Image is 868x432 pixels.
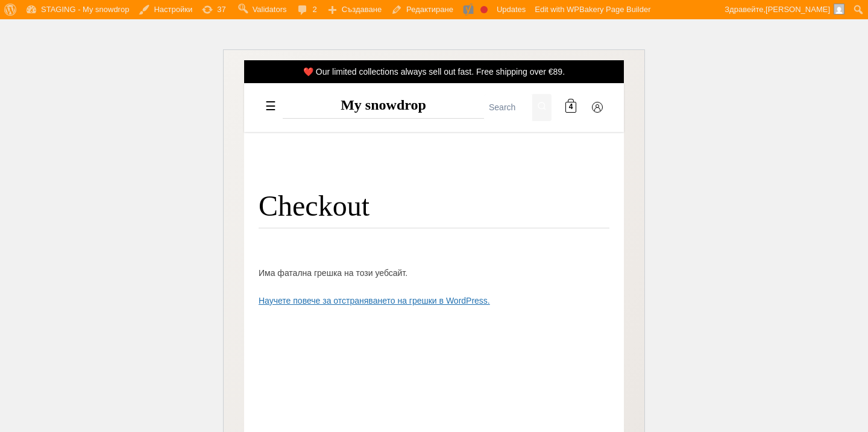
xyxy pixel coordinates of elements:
[259,267,609,280] p: Има фатална грешка на този уебсайт.
[259,296,490,305] a: Научете повече за отстраняването на грешки в WordPress.
[341,97,426,113] a: My snowdrop
[484,94,532,121] input: Search
[259,95,283,119] label: Toggle mobile menu
[766,5,830,14] span: [PERSON_NAME]
[559,96,583,120] a: 4
[480,6,488,13] div: Focus keyphrase not set
[244,60,624,83] div: ❤️ Our limited collections always sell out fast. Free shipping over €89.
[569,102,573,113] span: 4
[259,189,609,228] h1: Checkout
